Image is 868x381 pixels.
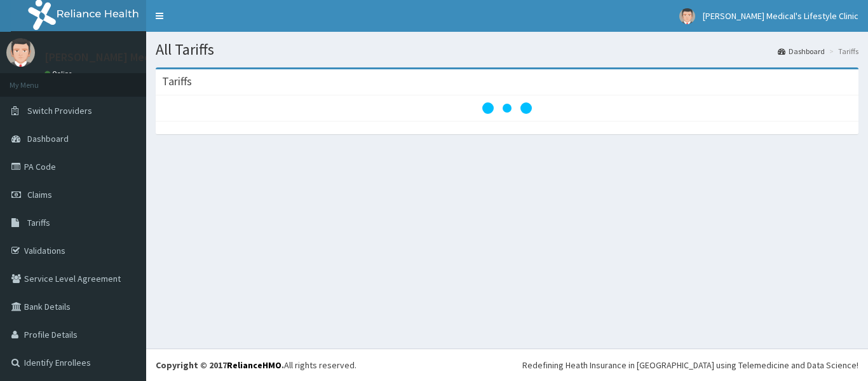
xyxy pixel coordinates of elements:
[27,105,92,116] span: Switch Providers
[679,8,695,24] img: User Image
[27,189,52,200] span: Claims
[826,46,858,57] li: Tariffs
[27,133,69,144] span: Dashboard
[703,10,858,22] span: [PERSON_NAME] Medical's Lifestyle Clinic
[162,76,192,87] h3: Tariffs
[482,83,532,134] svg: audio-loading
[146,349,868,381] footer: All rights reserved.
[6,38,35,67] img: User Image
[156,41,858,58] h1: All Tariffs
[156,359,284,371] strong: Copyright © 2017 .
[27,217,50,228] span: Tariffs
[227,359,281,371] a: RelianceHMO
[44,69,75,78] a: Online
[522,359,858,371] div: Redefining Heath Insurance in [GEOGRAPHIC_DATA] using Telemedicine and Data Science!
[778,46,825,57] a: Dashboard
[44,52,252,63] p: [PERSON_NAME] Medical's Lifestyle Clinic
